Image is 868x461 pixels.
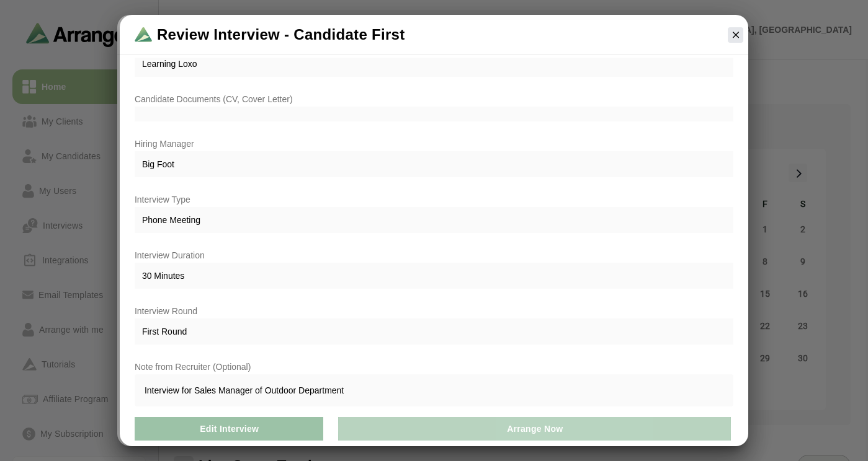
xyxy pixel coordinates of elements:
span: Edit Interview [199,417,259,441]
p: Hiring Manager [135,136,733,151]
span: Review Interview - Candidate First [157,25,405,45]
span: Learning Loxo [135,51,733,77]
p: Note from Recruiter (Optional) [135,359,733,374]
div: Interview for Sales Manager of Outdoor Department [135,374,733,406]
p: Candidate Documents (CV, Cover Letter) [135,92,733,107]
p: Interview Type [135,192,733,207]
p: Interview Duration [135,248,733,263]
button: Edit Interview [135,417,323,441]
button: Arrange Now [338,417,731,441]
p: Interview Round [135,304,733,318]
span: Arrange Now [506,417,563,441]
span: Big Foot [135,151,733,177]
span: First Round [135,318,733,345]
span: 30 Minutes [135,263,733,289]
span: Phone Meeting [135,207,733,233]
